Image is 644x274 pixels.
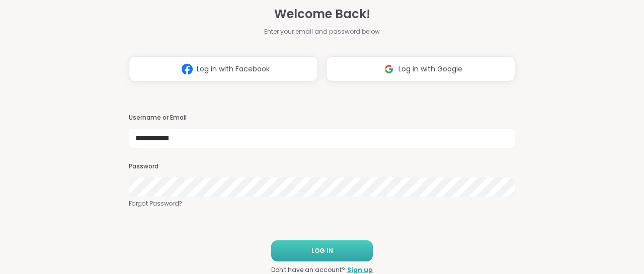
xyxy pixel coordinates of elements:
span: Log in with Google [398,64,462,74]
span: Enter your email and password below [264,27,380,36]
button: LOG IN [271,240,373,261]
h3: Password [129,162,515,171]
span: Log in with Facebook [197,64,270,74]
button: Log in with Facebook [129,56,318,81]
img: ShareWell Logomark [379,60,398,78]
button: Log in with Google [326,56,515,81]
span: LOG IN [311,246,333,255]
h3: Username or Email [129,114,515,122]
span: Welcome Back! [274,5,370,23]
a: Forgot Password? [129,199,515,208]
img: ShareWell Logomark [178,60,197,78]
